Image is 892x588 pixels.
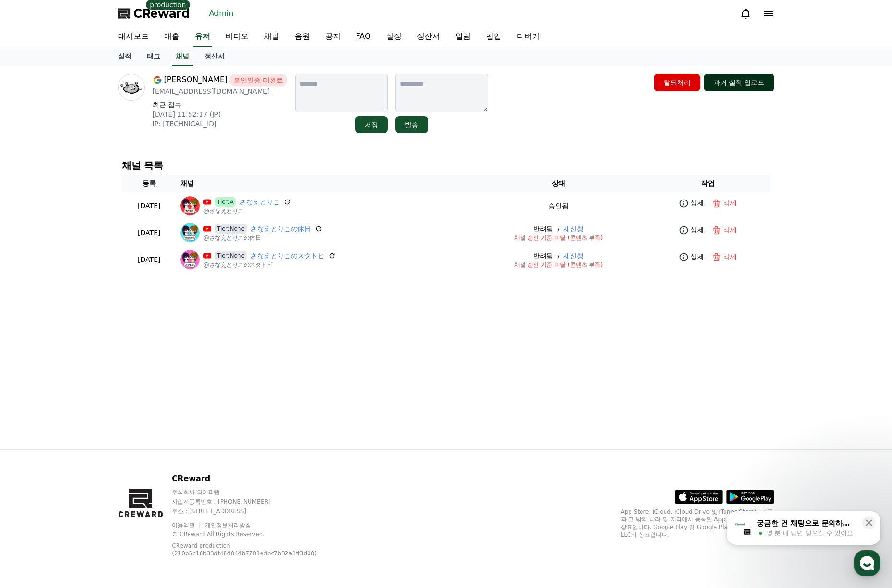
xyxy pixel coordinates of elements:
[409,27,448,47] a: 정산서
[395,116,428,133] button: 발송
[172,473,340,484] p: CReward
[3,304,63,328] a: 홈
[126,255,173,265] p: [DATE]
[124,304,184,328] a: 설정
[153,86,287,96] p: [EMAIL_ADDRESS][DOMAIN_NAME]
[533,251,553,261] p: 반려됨
[205,6,238,21] a: Admin
[177,175,471,192] th: 채널
[318,27,348,47] a: 공지
[563,224,583,234] button: 재신청
[133,6,190,21] span: CReward
[690,252,704,262] p: 상세
[153,109,287,119] p: [DATE] 11:52:17 (JP)
[548,201,569,211] p: 승인됨
[180,223,200,242] img: さなえとりこの休日
[690,198,704,208] p: 상세
[126,201,173,211] p: [DATE]
[215,197,236,207] span: Tier:A
[110,47,139,66] a: 실적
[710,196,738,210] button: 삭제
[122,160,771,171] h4: 채널 목록
[203,261,336,269] p: @さなえとりこのスタトピ
[239,197,280,207] a: さなえとりこ
[379,27,409,47] a: 설정
[172,498,340,506] p: 사업자등록번호 : [PHONE_NUMBER]
[478,27,509,47] a: 팝업
[654,74,700,91] button: 탈퇴처리
[215,224,247,234] span: Tier:None
[193,27,212,47] a: 유저
[153,100,287,109] p: 최근 접속
[472,175,646,192] th: 상태
[180,250,200,269] img: さなえとりこのスタトピ
[172,507,340,515] p: 주소 : [STREET_ADDRESS]
[553,251,563,261] span: /
[218,27,256,47] a: 비디오
[148,318,160,326] span: 설정
[287,27,318,47] a: 음원
[215,251,247,260] span: Tier:None
[88,319,99,327] span: 대화
[63,304,124,328] a: 대화
[723,198,737,208] p: 삭제
[30,318,36,326] span: 홈
[172,530,340,538] p: © CReward All Rights Reserved.
[164,74,228,86] span: [PERSON_NAME]
[180,196,200,215] img: さなえとりこ
[156,27,187,47] a: 매출
[110,27,156,47] a: 대시보드
[677,196,706,210] a: 상세
[710,250,738,264] button: 삭제
[348,27,379,47] a: FAQ
[203,234,322,242] p: @さなえとりこの休日
[710,223,738,237] button: 삭제
[256,27,287,47] a: 채널
[553,224,563,234] span: /
[153,119,287,129] p: IP: [TECHNICAL_ID]
[205,522,251,529] a: 개인정보처리방침
[355,116,388,133] button: 저장
[690,225,704,235] p: 상세
[509,27,547,47] a: 디버거
[118,74,145,101] img: profile image
[172,522,202,529] a: 이용약관
[476,261,642,269] p: 채널 승인 기준 미달 (콘텐츠 부족)
[476,234,642,242] p: 채널 승인 기준 미달 (콘텐츠 부족)
[677,250,706,264] a: 상세
[172,47,193,66] a: 채널
[704,74,774,91] button: 과거 실적 업로드
[172,488,340,496] p: 주식회사 와이피랩
[197,47,232,66] a: 정산서
[250,251,324,261] a: さなえとりこのスタトピ
[448,27,478,47] a: 알림
[118,6,190,21] a: CReward
[229,74,287,86] span: 본인인증 미완료
[250,224,311,234] a: さなえとりこの休日
[533,224,553,234] p: 반려됨
[563,251,583,261] button: 재신청
[126,228,173,238] p: [DATE]
[723,252,737,262] p: 삭제
[677,223,706,237] a: 상세
[139,47,168,66] a: 태그
[723,225,737,235] p: 삭제
[621,508,774,539] p: App Store, iCloud, iCloud Drive 및 iTunes Store는 미국과 그 밖의 나라 및 지역에서 등록된 Apple Inc.의 서비스 상표입니다. Goo...
[122,175,177,192] th: 등록
[203,207,291,215] p: @さなえとりこ
[645,175,770,192] th: 작업
[172,542,325,557] p: CReward production (210b5c16b33df484044b7701edbc7b32a1ff3d00)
